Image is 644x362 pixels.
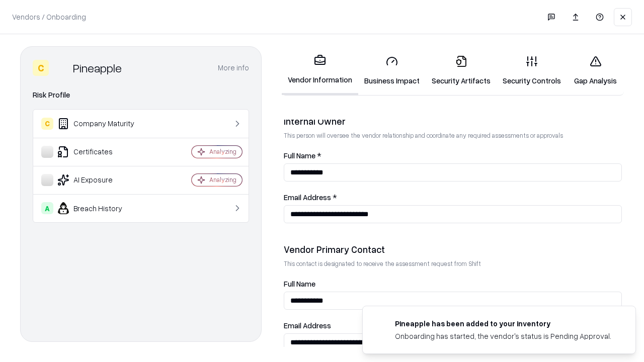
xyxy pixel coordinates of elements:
p: Vendors / Onboarding [12,12,86,22]
div: AI Exposure [41,174,162,186]
div: A [41,202,53,214]
a: Business Impact [358,47,426,94]
div: Pineapple [73,60,122,76]
div: Risk Profile [33,89,249,101]
div: Analyzing [209,147,236,156]
p: This person will oversee the vendor relationship and coordinate any required assessments or appro... [284,131,622,140]
div: Vendor Primary Contact [284,243,622,255]
a: Security Controls [497,47,567,94]
img: pineappleenergy.com [375,318,387,330]
label: Email Address [284,322,622,329]
label: Email Address * [284,194,622,201]
div: Certificates [41,146,162,158]
div: Analyzing [209,175,236,184]
div: Pineapple has been added to your inventory [395,318,611,329]
div: Onboarding has started, the vendor's status is Pending Approval. [395,331,611,341]
img: Pineapple [53,60,69,76]
label: Full Name * [284,152,622,159]
div: Internal Owner [284,115,622,127]
div: C [33,60,49,76]
p: This contact is designated to receive the assessment request from Shift [284,259,622,268]
div: Breach History [41,202,162,214]
div: C [41,118,53,130]
a: Gap Analysis [567,47,624,94]
div: Company Maturity [41,118,162,130]
a: Security Artifacts [426,47,497,94]
button: More info [218,59,249,77]
a: Vendor Information [282,46,358,95]
label: Full Name [284,280,622,288]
